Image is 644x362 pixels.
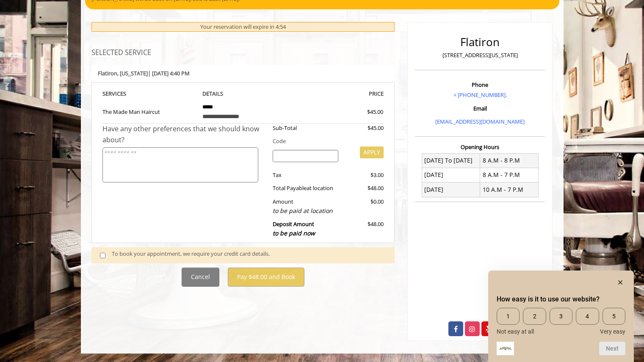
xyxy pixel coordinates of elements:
td: The Made Man Haircut [102,99,196,124]
th: SERVICE [102,89,196,99]
span: , [US_STATE] [117,69,148,77]
div: $45.00 [345,124,384,133]
h2: Flatiron [417,36,543,48]
span: Not easy at all [497,328,534,335]
th: DETAILS [196,89,290,99]
div: How easy is it to use our website? Select an option from 1 to 5, with 1 being Not easy at all and... [497,308,625,335]
span: 1 [497,308,520,325]
button: Cancel [182,268,219,287]
div: How easy is it to use our website? Select an option from 1 to 5, with 1 being Not easy at all and... [497,277,625,355]
div: To book your appointment, we require your credit card details. [112,249,386,261]
div: Code [266,137,384,146]
span: Very easy [600,328,625,335]
span: 2 [523,308,546,325]
td: [DATE] [422,182,480,197]
td: 8 A.M - 8 P.M [480,153,539,168]
b: Deposit Amount [273,220,315,237]
button: APPLY [360,146,384,158]
button: Next question [599,342,625,355]
div: $3.00 [345,171,384,180]
div: Amount [266,197,345,216]
td: [DATE] [422,168,480,182]
div: Your reservation will expire in 4:54 [91,22,395,32]
span: 3 [550,308,572,325]
td: [DATE] To [DATE] [422,153,480,168]
span: S [123,90,126,97]
h3: Email [417,105,543,111]
span: at location [307,184,333,192]
span: 4 [576,308,599,325]
div: to be paid at location [273,206,338,216]
div: $48.00 [345,184,384,193]
th: PRICE [290,89,384,99]
div: Sub-Total [266,124,345,133]
div: $48.00 [345,220,384,238]
h3: Phone [417,82,543,88]
div: Total Payable [266,184,345,193]
span: 5 [603,308,625,325]
button: Hide survey [615,277,625,287]
a: + [PHONE_NUMBER]. [453,91,507,99]
h3: SELECTED SERVICE [91,49,395,57]
h3: Opening Hours [415,144,545,150]
div: Tax [266,171,345,180]
h2: How easy is it to use our website? Select an option from 1 to 5, with 1 being Not easy at all and... [497,294,625,304]
div: $0.00 [345,197,384,216]
span: to be paid now [273,229,315,237]
b: Flatiron | [DATE] 4:40 PM [98,69,190,77]
div: Have any other preferences that we should know about? [102,124,267,145]
p: [STREET_ADDRESS][US_STATE] [417,51,543,60]
td: 8 A.M - 7 P.M [480,168,539,182]
button: Pay $48.00 and Book [228,268,304,287]
div: $45.00 [337,108,383,116]
td: 10 A.M - 7 P.M [480,182,539,197]
a: [EMAIL_ADDRESS][DOMAIN_NAME] [435,118,525,125]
